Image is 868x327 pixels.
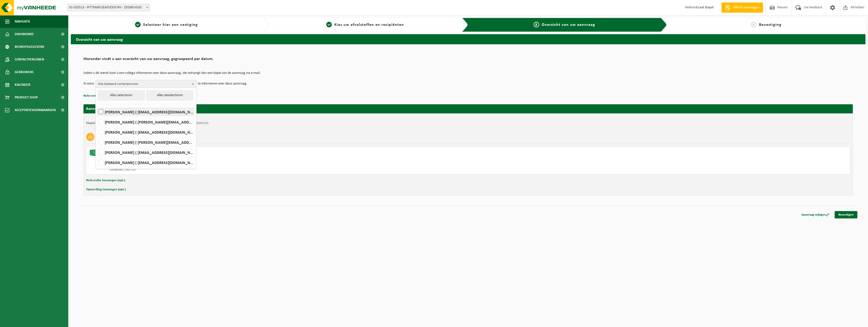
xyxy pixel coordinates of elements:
[71,34,865,44] h2: Overzicht van uw aanvraag
[198,80,247,88] p: te informeren over deze aanvraag.
[272,22,458,28] a: 2Kies uw afvalstoffen en recipiënten
[15,53,44,66] span: Contactpersonen
[98,138,194,146] label: [PERSON_NAME] ( [PERSON_NAME][EMAIL_ADDRESS][DOMAIN_NAME] )
[67,4,150,11] span: 01-020513 - PITTMAN SEAFOODS NV - ZEEBRUGGE
[98,118,194,126] label: [PERSON_NAME] ( [PERSON_NAME][EMAIL_ADDRESS][DOMAIN_NAME] )
[98,80,190,88] span: Kies bestaand contactpersoon
[98,159,194,166] label: [PERSON_NAME] ( [EMAIL_ADDRESS][DOMAIN_NAME] )
[135,22,141,27] span: 1
[95,80,197,88] button: Kies bestaand contactpersoon
[83,71,853,75] p: Indien u dit wenst kunt u een collega informeren over deze aanvraag, die ontvangt dan een kopie v...
[86,177,125,184] button: Referentie toevoegen (opt.)
[109,157,488,161] div: Ophalen en plaatsen lege container
[89,149,104,157] img: HK-XC-40-GN-00.png
[15,40,44,53] span: Bedrijfsgegevens
[109,168,488,172] div: Containers: c40-147
[98,90,145,100] button: Alles selecteren
[67,4,150,11] span: 01-020513 - PITTMAN SEAFOODS NV - ZEEBRUGGE
[721,3,763,13] a: Offerte aanvragen
[696,6,714,9] strong: Ezaat Bayat
[732,5,761,10] span: Offerte aanvragen
[15,78,30,91] span: Kalender
[534,22,539,27] span: 3
[542,23,595,27] span: Overzicht van uw aanvraag
[98,149,194,156] label: [PERSON_NAME] ( [EMAIL_ADDRESS][DOMAIN_NAME] )
[15,91,38,104] span: Product Shop
[326,22,332,27] span: 2
[98,108,194,116] label: [PERSON_NAME] ( [EMAIL_ADDRESS][DOMAIN_NAME] )
[98,128,194,136] label: [PERSON_NAME] ( [EMAIL_ADDRESS][DOMAIN_NAME] )
[334,23,404,27] span: Kies uw afvalstoffen en recipiënten
[86,107,124,111] strong: Aanvraag voor [DATE]
[143,23,198,27] span: Selecteer hier een vestiging
[751,22,756,27] span: 4
[83,93,122,99] button: Referentie toevoegen (opt.)
[109,164,488,168] div: Aantal: 1
[146,90,193,100] button: Alles deselecteren
[759,23,782,27] span: Bevestiging
[15,15,30,28] span: Navigatie
[835,211,857,218] a: Bevestigen
[83,80,94,88] p: Ik wens
[15,66,34,78] span: Gebruikers
[15,104,56,116] span: Acceptatievoorwaarden
[86,121,108,125] strong: Plaatsingsadres:
[83,57,853,64] h2: Hieronder vindt u een overzicht van uw aanvraag, gegroepeerd per datum.
[798,211,833,218] a: Aanvraag wijzigen
[86,186,126,193] button: Opmerking toevoegen (opt.)
[15,28,34,40] span: Dashboard
[73,22,259,28] a: 1Selecteer hier een vestiging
